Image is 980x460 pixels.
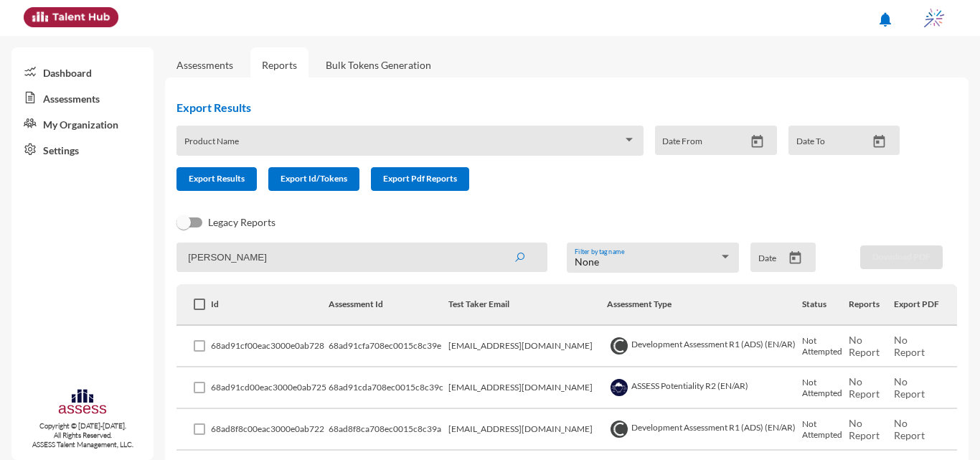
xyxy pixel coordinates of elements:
h2: Export Results [176,100,911,114]
button: Export Results [176,167,257,191]
p: Copyright © [DATE]-[DATE]. All Rights Reserved. ASSESS Talent Management, LLC. [11,421,154,449]
button: Export Pdf Reports [371,167,469,191]
th: Test Taker Email [448,284,607,326]
mat-icon: notifications [877,11,894,28]
button: Open calendar [867,134,892,149]
th: Export PDF [894,284,957,326]
span: None [575,255,599,268]
td: Not Attempted [802,326,849,367]
td: [EMAIL_ADDRESS][DOMAIN_NAME] [448,409,607,451]
td: 68ad8f8c00eac3000e0ab722 [211,409,329,451]
button: Open calendar [783,250,808,266]
span: Export Id/Tokens [281,173,347,184]
button: Export Id/Tokens [268,167,359,191]
td: Not Attempted [802,367,849,409]
th: Assessment Id [329,284,448,326]
a: Dashboard [11,59,154,85]
button: Download PDF [860,245,943,269]
td: 68ad8f8ca708ec0015c8c39a [329,409,448,451]
td: 68ad91cf00eac3000e0ab728 [211,326,329,367]
a: Reports [250,47,308,83]
th: Status [802,284,849,326]
span: No Report [894,334,925,358]
span: Export Pdf Reports [383,173,457,184]
td: Development Assessment R1 (ADS) (EN/AR) [607,326,802,367]
td: Not Attempted [802,409,849,451]
a: Settings [11,136,154,162]
span: No Report [849,334,880,358]
td: Development Assessment R1 (ADS) (EN/AR) [607,409,802,451]
th: Reports [849,284,893,326]
input: Search by name, token, assessment type, etc. [176,243,547,272]
td: 68ad91cfa708ec0015c8c39e [329,326,448,367]
img: assesscompany-logo.png [57,388,107,418]
td: [EMAIL_ADDRESS][DOMAIN_NAME] [448,367,607,409]
a: Assessments [11,85,154,111]
span: No Report [849,375,880,400]
a: Bulk Tokens Generation [314,47,443,83]
span: Export Results [189,173,245,184]
td: 68ad91cd00eac3000e0ab725 [211,367,329,409]
th: Id [211,284,329,326]
a: My Organization [11,111,154,136]
span: No Report [894,417,925,441]
td: [EMAIL_ADDRESS][DOMAIN_NAME] [448,326,607,367]
button: Open calendar [745,134,770,149]
span: Legacy Reports [208,214,275,231]
td: ASSESS Potentiality R2 (EN/AR) [607,367,802,409]
span: No Report [894,375,925,400]
span: No Report [849,417,880,441]
th: Assessment Type [607,284,802,326]
span: Download PDF [872,251,930,262]
td: 68ad91cda708ec0015c8c39c [329,367,448,409]
a: Assessments [176,59,233,71]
